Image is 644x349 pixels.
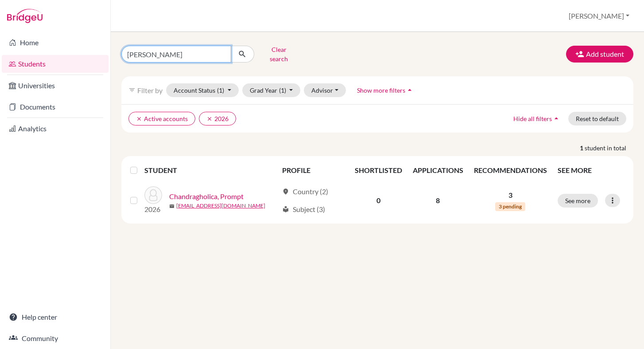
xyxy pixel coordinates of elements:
td: 0 [349,181,407,220]
a: Documents [2,98,109,116]
button: clear2026 [199,112,236,125]
span: student in total [585,143,633,153]
i: clear [136,116,142,122]
i: arrow_drop_up [552,114,561,123]
p: 3 [474,190,547,200]
span: local_library [282,206,289,213]
img: Bridge-U [7,9,43,23]
button: Hide all filtersarrow_drop_up [506,112,568,125]
i: arrow_drop_up [405,86,414,94]
a: Chandragholica, Prompt [169,191,244,202]
span: (1) [279,86,286,94]
a: Universities [2,77,109,94]
button: [PERSON_NAME] [565,8,633,24]
button: Advisor [304,83,346,97]
td: 8 [407,181,469,220]
span: Hide all filters [513,115,552,122]
a: Community [2,329,109,347]
th: RECOMMENDATIONS [469,160,552,181]
span: Filter by [137,86,163,94]
button: Account Status(1) [166,83,239,97]
a: Help center [2,308,109,326]
button: See more [558,194,598,208]
th: SEE MORE [552,160,630,181]
th: STUDENT [144,160,277,181]
th: APPLICATIONS [407,160,469,181]
p: 2026 [144,204,162,215]
span: Show more filters [357,86,405,94]
div: Subject (3) [282,204,325,215]
a: Students [2,55,109,73]
button: Clear search [254,43,303,66]
button: clearActive accounts [128,112,195,125]
span: (1) [217,86,224,94]
button: Show more filtersarrow_drop_up [349,83,422,97]
div: Country (2) [282,186,328,197]
th: SHORTLISTED [349,160,407,181]
a: [EMAIL_ADDRESS][DOMAIN_NAME] [176,202,265,210]
button: Reset to default [568,112,626,125]
i: clear [206,116,213,122]
button: Add student [566,46,633,63]
a: Analytics [2,120,109,137]
strong: 1 [580,143,585,153]
i: filter_list [128,86,136,94]
span: location_on [282,188,289,195]
a: Home [2,34,109,51]
img: Chandragholica, Prompt [144,186,162,204]
input: Find student by name... [121,46,231,63]
th: PROFILE [277,160,349,181]
span: 3 pending [495,202,525,211]
button: Grad Year(1) [242,83,301,97]
span: mail [169,204,175,209]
